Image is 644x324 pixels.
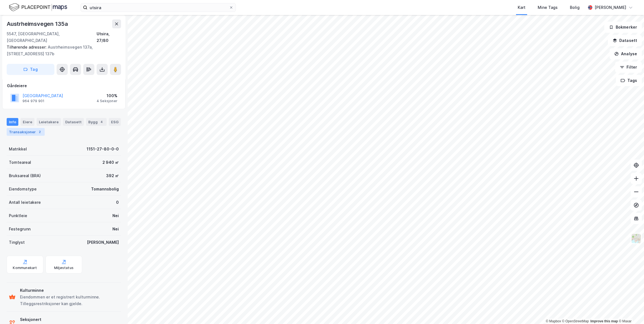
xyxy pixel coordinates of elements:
div: Mine Tags [538,4,558,11]
div: 4 [99,119,104,125]
button: Tag [7,64,54,75]
div: Tomteareal [9,159,31,166]
div: Seksjonert [20,316,91,323]
div: Tinglyst [9,239,25,246]
div: Kontrollprogram for chat [616,297,644,324]
button: Bokmerker [604,22,642,33]
div: [PERSON_NAME] [87,239,119,246]
div: Transaksjoner [7,128,45,136]
div: Eiendomstype [9,186,37,192]
img: Z [631,233,642,244]
div: 100% [97,92,117,99]
div: Antall leietakere [9,199,41,206]
div: Bygg [86,118,107,126]
div: Nei [112,212,119,219]
img: logo.f888ab2527a4732fd821a326f86c7f29.svg [9,2,67,12]
div: Info [7,118,18,126]
div: 2 940 ㎡ [102,159,119,166]
div: 392 ㎡ [106,172,119,179]
div: Leietakere [37,118,61,126]
div: 5547, [GEOGRAPHIC_DATA], [GEOGRAPHIC_DATA] [7,31,97,44]
div: ESG [109,118,121,126]
div: Austrheimsvegen 137a, [STREET_ADDRESS] 137b [7,44,117,57]
div: Austrheimsvegen 135a [7,19,69,28]
a: Improve this map [590,319,618,323]
div: Eiendommen er et registrert kulturminne. Tilleggsrestriksjoner kan gjelde. [20,294,119,307]
div: Eiere [21,118,34,126]
div: Miljøstatus [54,266,74,270]
a: OpenStreetMap [562,319,589,323]
div: Kart [518,4,525,11]
div: Matrikkel [9,146,27,152]
button: Tags [616,75,642,86]
span: Tilhørende adresser: [7,45,48,49]
div: Bolig [570,4,580,11]
div: Kulturminne [20,287,119,294]
div: 1151-27-80-0-0 [87,146,119,152]
div: Tomannsbolig [91,186,119,192]
div: Bruksareal (BRA) [9,172,41,179]
div: Nei [112,226,119,232]
div: 964 979 901 [22,99,44,103]
div: [PERSON_NAME] [595,4,626,11]
div: 2 [37,129,42,135]
input: Søk på adresse, matrikkel, gårdeiere, leietakere eller personer [87,3,229,12]
div: 4 Seksjoner [97,99,117,103]
div: Kommunekart [13,266,37,270]
iframe: Chat Widget [616,297,644,324]
a: Mapbox [546,319,561,323]
div: Utsira, 27/80 [97,31,121,44]
button: Analyse [610,48,642,59]
button: Filter [615,62,642,73]
button: Datasett [608,35,642,46]
div: Festegrunn [9,226,31,232]
div: Datasett [63,118,84,126]
div: 0 [116,199,119,206]
div: Punktleie [9,212,27,219]
div: Gårdeiere [7,82,121,89]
